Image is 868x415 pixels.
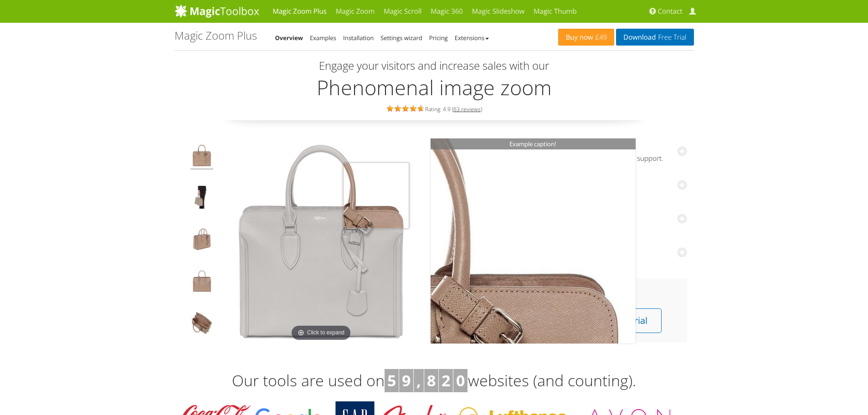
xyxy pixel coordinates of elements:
a: Download free trial [552,308,662,333]
span: Beautifully refined and customizable with CSS [441,188,687,197]
h3: Engage your visitors and increase sales with our [177,60,692,72]
div: Rating: 4.9 ( ) [175,103,694,113]
span: Contact [658,7,683,16]
h2: Phenomenal image zoom [175,76,694,99]
b: 8 [427,370,436,391]
a: Overview [275,34,303,42]
img: MagicToolbox.com - Image tools for your website [175,4,259,18]
img: Product image zoom example [190,144,213,169]
b: 2 [442,370,450,391]
h1: Magic Zoom Plus [175,30,257,41]
a: Pricing [429,34,448,42]
a: Extensions [455,34,489,42]
a: Adaptive and responsiveFully responsive image zoomer with mobile gestures and retina support. [441,137,687,163]
a: Installation [343,34,374,42]
a: Used by the bestJoin the company of Google, Coca-Cola and 40,000+ others [441,205,687,231]
a: Fast and sophisticatedBeautifully refined and customizable with CSS [441,171,687,197]
a: Buy now£49 [558,29,614,46]
a: View Pricing [467,308,546,333]
a: Settings wizard [380,34,422,42]
a: Get started in minutesWithout writing a single line of code. [441,238,687,264]
a: DownloadFree Trial [616,29,693,46]
b: 0 [456,370,465,391]
h3: Our tools are used on websites (and counting). [175,369,694,393]
span: Join the company of Google, Coca-Cola and 40,000+ others [441,221,687,231]
span: Fully responsive image zoomer with mobile gestures and retina support. [441,154,687,163]
span: Free Trial [656,34,686,41]
a: Magic Zoom Plus DemoMagic Zoom Plus DemoClick to expand [219,138,424,343]
b: 5 [387,370,396,391]
img: Magic Zoom Plus Demo [219,138,424,343]
img: JavaScript zoom tool example [190,312,213,337]
a: Examples [310,34,336,42]
img: jQuery image zoom example [190,228,213,253]
span: Without writing a single line of code. [441,255,687,264]
b: 9 [402,370,411,391]
img: JavaScript image zoom example [190,186,213,211]
img: Hover image zoom example [190,270,213,295]
span: £49 [593,34,607,41]
h3: Get Magic Zoom Plus [DATE]! [450,286,678,298]
b: , [416,370,421,391]
a: 63 reviews [453,105,481,113]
